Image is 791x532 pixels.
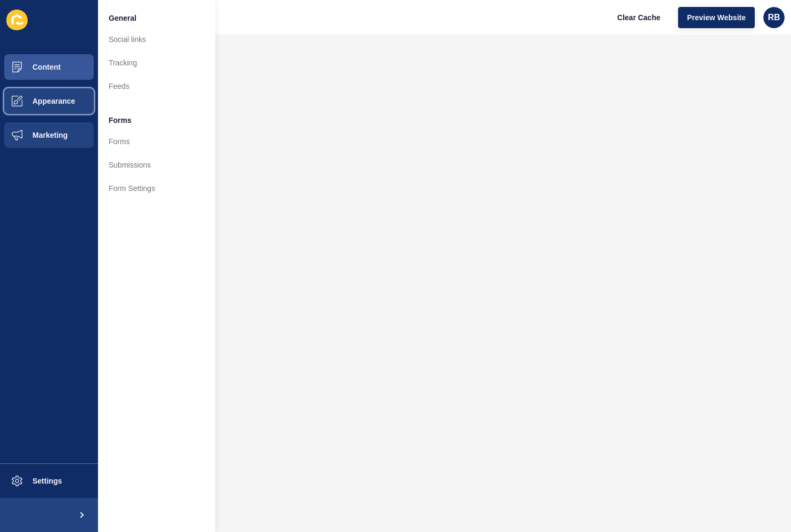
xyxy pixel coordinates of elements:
button: Preview Website [678,7,755,28]
a: Feeds [98,74,215,98]
a: Tracking [98,51,215,74]
a: Form Settings [98,177,215,200]
a: Submissions [98,153,215,177]
span: Preview Website [687,12,746,23]
span: RB [768,12,780,23]
span: General [109,13,136,23]
span: Forms [109,115,132,126]
a: Social links [98,28,215,51]
button: Clear Cache [608,7,670,28]
a: Forms [98,130,215,153]
span: Clear Cache [617,12,660,23]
